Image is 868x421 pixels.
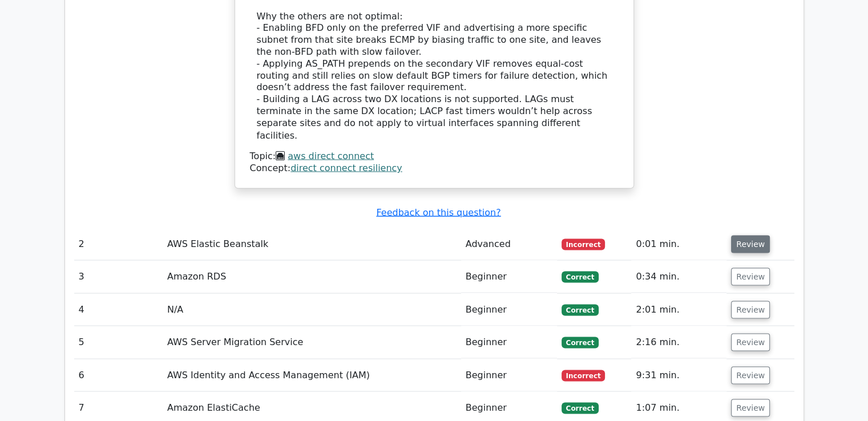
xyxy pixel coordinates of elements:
button: Review [731,235,770,253]
td: Beginner [461,260,557,293]
td: AWS Server Migration Service [163,326,461,358]
td: 9:31 min. [631,359,726,391]
button: Review [731,301,770,318]
td: 3 [74,260,163,293]
button: Review [731,366,770,384]
span: Incorrect [562,238,605,250]
td: AWS Elastic Beanstalk [163,228,461,260]
td: 2:01 min. [631,293,726,326]
span: Correct [562,337,599,348]
button: Review [731,399,770,416]
div: Topic: [250,150,619,162]
button: Review [731,268,770,285]
span: Correct [562,304,599,315]
td: N/A [163,293,461,326]
a: direct connect resiliency [290,162,402,173]
a: Feedback on this question? [376,207,500,217]
td: 2 [74,228,163,260]
td: 0:34 min. [631,260,726,293]
td: 2:16 min. [631,326,726,358]
span: Correct [562,402,599,414]
span: Correct [562,271,599,282]
td: 4 [74,293,163,326]
td: Beginner [461,326,557,358]
td: AWS Identity and Access Management (IAM) [163,359,461,391]
div: Concept: [250,162,619,174]
td: Amazon RDS [163,260,461,293]
td: Beginner [461,359,557,391]
td: Beginner [461,293,557,326]
button: Review [731,333,770,351]
a: aws direct connect [288,150,374,161]
td: 0:01 min. [631,228,726,260]
span: Incorrect [562,370,605,381]
td: Advanced [461,228,557,260]
td: 6 [74,359,163,391]
td: 5 [74,326,163,358]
